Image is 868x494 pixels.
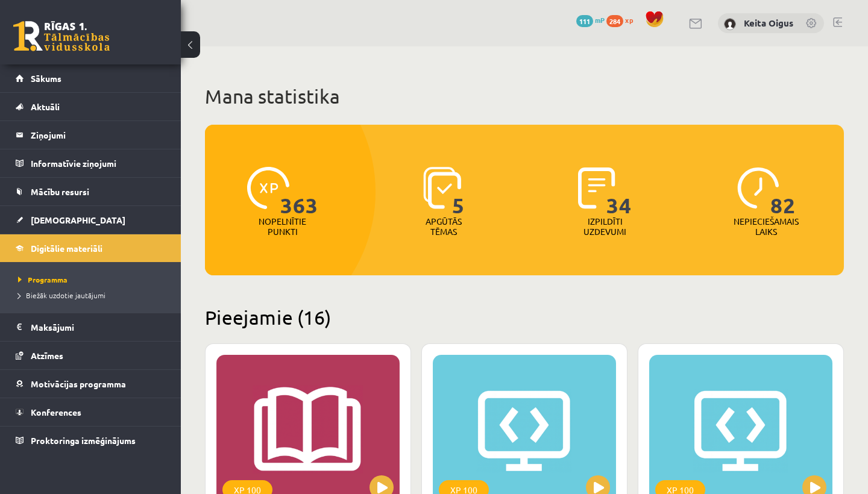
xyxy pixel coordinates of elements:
[31,313,166,341] legend: Maksājumi
[247,167,289,209] img: icon-xp-0682a9bc20223a9ccc6f5883a126b849a74cddfe5390d2b41b4391c66f2066e7.svg
[31,149,166,177] legend: Informatīvie ziņojumi
[578,167,615,209] img: icon-completed-tasks-ad58ae20a441b2904462921112bc710f1caf180af7a3daa7317a5a94f2d26646.svg
[423,167,461,209] img: icon-learned-topics-4a711ccc23c960034f471b6e78daf4a3bad4a20eaf4de84257b87e66633f6470.svg
[16,370,166,398] a: Motivācijas programma
[280,167,318,216] span: 363
[31,243,102,254] span: Digitālie materiāli
[576,15,593,27] span: 111
[16,427,166,454] a: Proktoringa izmēģinājums
[18,290,169,301] a: Biežāk uzdotie jautājumi
[31,73,61,84] span: Sākums
[31,214,125,225] span: [DEMOGRAPHIC_DATA]
[18,290,105,300] span: Biežāk uzdotie jautājumi
[16,93,166,120] a: Aktuāli
[606,15,623,27] span: 284
[31,121,166,149] legend: Ziņojumi
[31,378,126,389] span: Motivācijas programma
[205,84,844,108] h1: Mana statistika
[16,313,166,341] a: Maksājumi
[16,342,166,369] a: Atzīmes
[16,234,166,262] a: Digitālie materiāli
[13,21,110,51] a: Rīgas 1. Tālmācības vidusskola
[582,216,629,237] p: Izpildīti uzdevumi
[31,101,60,112] span: Aktuāli
[16,178,166,205] a: Mācību resursi
[734,216,799,237] p: Nepieciešamais laiks
[18,274,169,285] a: Programma
[576,15,605,25] a: 111 mP
[16,398,166,426] a: Konferences
[18,275,68,284] span: Programma
[31,435,136,446] span: Proktoringa izmēģinājums
[31,350,63,361] span: Atzīmes
[724,18,736,30] img: Keita Oigus
[31,407,81,417] span: Konferences
[16,64,166,92] a: Sākums
[16,149,166,177] a: Informatīvie ziņojumi
[16,121,166,149] a: Ziņojumi
[420,216,467,237] p: Apgūtās tēmas
[737,167,779,209] img: icon-clock-7be60019b62300814b6bd22b8e044499b485619524d84068768e800edab66f18.svg
[606,15,639,25] a: 284 xp
[259,216,306,237] p: Nopelnītie punkti
[770,167,796,216] span: 82
[595,15,605,25] span: mP
[31,186,89,197] span: Mācību resursi
[205,305,844,329] h2: Pieejamie (16)
[16,206,166,234] a: [DEMOGRAPHIC_DATA]
[744,17,793,29] a: Keita Oigus
[452,167,465,216] span: 5
[625,15,633,25] span: xp
[606,167,632,216] span: 34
